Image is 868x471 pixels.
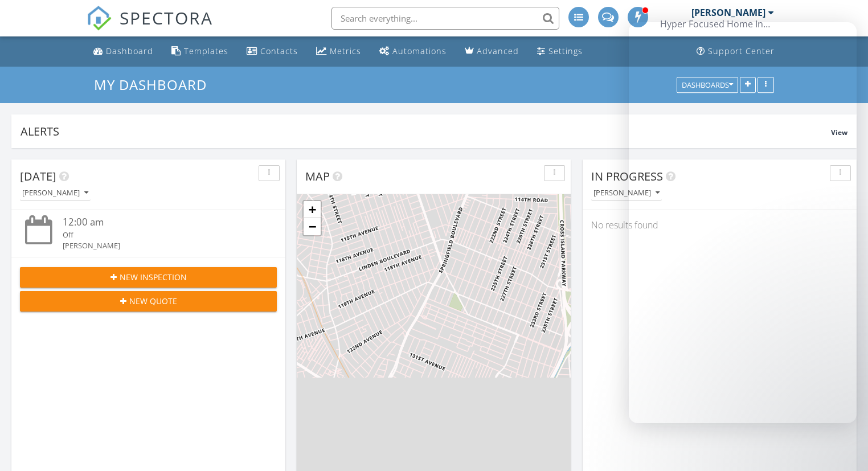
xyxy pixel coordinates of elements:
div: Alerts [21,124,831,139]
div: Settings [548,46,583,56]
a: SPECTORA [87,15,213,39]
a: Zoom out [304,218,321,235]
button: New Inspection [20,267,277,288]
a: Dashboard [89,41,158,62]
a: My Dashboard [94,75,216,94]
a: Contacts [242,41,302,62]
div: [PERSON_NAME] [63,240,255,251]
span: SPECTORA [120,6,213,30]
span: Map [305,169,330,184]
div: Off [63,230,255,240]
div: No results found [583,210,857,240]
button: New Quote [20,291,277,312]
div: [PERSON_NAME] [691,7,765,18]
a: Settings [533,41,587,62]
input: Search everything... [331,7,559,30]
span: New Inspection [120,271,187,283]
iframe: Intercom live chat [829,432,857,460]
a: Zoom in [304,201,321,218]
div: Automations [392,46,447,56]
a: Advanced [460,41,523,62]
button: [PERSON_NAME] [591,186,662,201]
div: [PERSON_NAME] [593,189,660,197]
iframe: Intercom live chat [629,22,857,423]
span: [DATE] [20,169,56,184]
div: Metrics [330,46,361,56]
button: [PERSON_NAME] [20,186,91,201]
div: Dashboard [106,46,153,56]
div: [PERSON_NAME] [22,189,88,197]
div: Contacts [260,46,298,56]
div: Templates [184,46,228,56]
a: Metrics [312,41,366,62]
div: Advanced [477,46,519,56]
img: The Best Home Inspection Software - Spectora [87,6,112,31]
a: Automations (Advanced) [375,41,451,62]
div: Hyper Focused Home Inspections [660,18,774,30]
span: In Progress [591,169,663,184]
div: 12:00 am [63,215,255,230]
span: New Quote [129,295,177,307]
a: Templates [167,41,233,62]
